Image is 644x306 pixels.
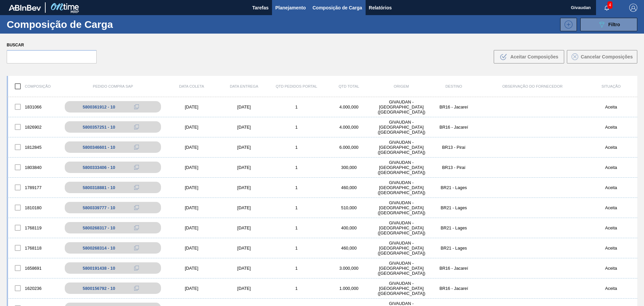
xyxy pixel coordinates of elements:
div: 3.000,000 [323,266,375,271]
div: Aceita [585,246,637,251]
div: Copiar [130,264,143,272]
div: [DATE] [165,104,218,110]
div: Aceita [585,225,637,230]
div: GIVAUDAN - SÃO PAULO (SP) [375,281,427,296]
div: Pedido Compra SAP [60,84,165,88]
div: Aceita [585,165,637,170]
div: 1826902 [8,120,60,134]
div: Copiar [130,163,143,171]
div: [DATE] [218,185,270,190]
div: BR21 - Lages [428,246,480,251]
button: Cancelar Composições [567,50,637,63]
span: Relatórios [369,4,392,12]
div: BR16 - Jacareí [428,266,480,271]
div: 1 [270,246,323,251]
div: Observação do Fornecedor [480,84,585,88]
div: Origem [375,84,427,88]
div: Copiar [130,183,143,191]
div: Copiar [130,103,143,111]
div: [DATE] [218,104,270,110]
div: 1768118 [8,241,60,255]
div: [DATE] [218,205,270,210]
div: GIVAUDAN - SÃO PAULO (SP) [375,200,427,215]
div: 400,000 [323,225,375,230]
div: Data coleta [165,84,218,88]
div: Situação [585,84,637,88]
div: [DATE] [165,286,218,291]
div: [DATE] [218,165,270,170]
div: BR13 - Piraí [428,165,480,170]
div: Aceita [585,104,637,110]
div: [DATE] [165,185,218,190]
label: Buscar [7,40,97,50]
div: 1 [270,266,323,271]
div: Destino [428,84,480,88]
div: Copiar [130,123,143,131]
div: BR13 - Piraí [428,145,480,150]
div: 1803840 [8,160,60,174]
h1: Composição de Carga [7,20,117,28]
div: [DATE] [218,286,270,291]
span: Planejamento [275,4,306,12]
div: GIVAUDAN - SÃO PAULO (SP) [375,180,427,195]
div: Aceita [585,145,637,150]
button: Aceitar Composições [494,50,564,63]
div: Qtd Total [323,84,375,88]
div: 460,000 [323,246,375,251]
span: Cancelar Composições [581,54,633,59]
div: Data entrega [218,84,270,88]
div: [DATE] [218,125,270,130]
div: 1 [270,225,323,230]
div: Copiar [130,244,143,252]
div: GIVAUDAN - SÃO PAULO (SP) [375,120,427,135]
div: 5800268314 - 10 [83,246,115,251]
div: 1768119 [8,221,60,235]
div: GIVAUDAN - SÃO PAULO (SP) [375,241,427,256]
div: 1 [270,205,323,210]
div: [DATE] [165,145,218,150]
div: 1 [270,125,323,130]
div: GIVAUDAN - SÃO PAULO (SP) [375,140,427,155]
div: Copiar [130,224,143,232]
div: 5800357251 - 10 [83,125,115,130]
div: 5800333406 - 10 [83,165,115,170]
div: 1 [270,145,323,150]
div: 1 [270,165,323,170]
div: Qtd Pedidos Portal [270,84,323,88]
div: 1789177 [8,180,60,194]
div: 1 [270,185,323,190]
div: Nova Composição [557,18,577,31]
div: BR21 - Lages [428,205,480,210]
div: Copiar [130,284,143,292]
div: BR16 - Jacareí [428,125,480,130]
div: [DATE] [165,125,218,130]
div: Aceita [585,125,637,130]
div: 5800318881 - 10 [83,185,115,190]
div: GIVAUDAN - SÃO PAULO (SP) [375,99,427,115]
div: 5800346601 - 10 [83,145,115,150]
div: 6.000,000 [323,145,375,150]
div: 4.000,000 [323,125,375,130]
div: 510,000 [323,205,375,210]
div: 460,000 [323,185,375,190]
div: 5800191438 - 10 [83,266,115,271]
div: BR21 - Lages [428,225,480,230]
div: 1 [270,104,323,110]
div: 4.000,000 [323,104,375,110]
div: 1831066 [8,100,60,114]
div: [DATE] [165,225,218,230]
div: Aceita [585,286,637,291]
div: Aceita [585,185,637,190]
div: 5800156792 - 10 [83,286,115,291]
img: Logout [629,4,637,12]
span: Filtro [608,22,620,27]
span: Tarefas [252,4,269,12]
button: Notificações [596,3,618,12]
div: 300,000 [323,165,375,170]
div: BR16 - Jacareí [428,104,480,110]
div: [DATE] [165,246,218,251]
div: GIVAUDAN - SÃO PAULO (SP) [375,160,427,175]
div: GIVAUDAN - SÃO PAULO (SP) [375,261,427,276]
div: Copiar [130,204,143,212]
img: TNhmsLtSVTkK8tSr43FrP2fwEKptu5GPRR3wAAAABJRU5ErkJggg== [9,5,41,11]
